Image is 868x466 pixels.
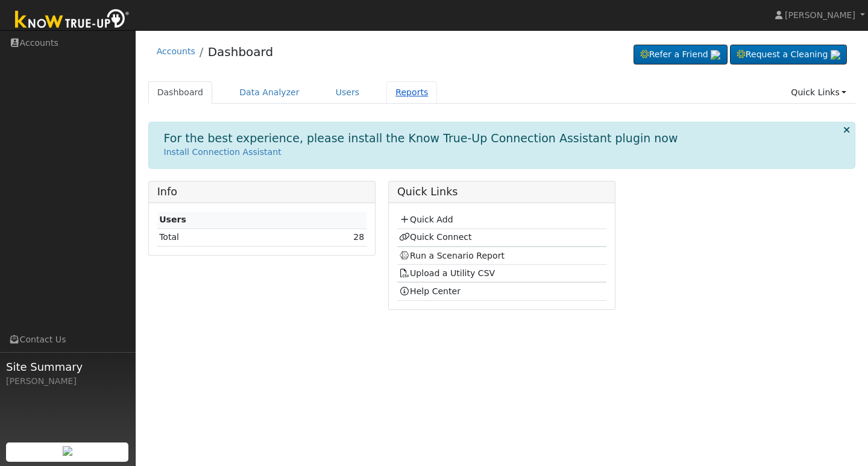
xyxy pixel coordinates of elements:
[399,215,453,224] a: Quick Add
[785,10,855,20] span: [PERSON_NAME]
[230,81,309,104] a: Data Analyzer
[157,228,286,246] td: Total
[157,46,195,56] a: Accounts
[634,45,728,65] a: Refer a Friend
[208,45,274,59] a: Dashboard
[399,286,461,296] a: Help Center
[730,45,847,65] a: Request a Cleaning
[353,232,364,242] a: 28
[148,81,213,104] a: Dashboard
[6,375,129,388] div: [PERSON_NAME]
[782,81,855,104] a: Quick Links
[399,251,505,260] a: Run a Scenario Report
[386,81,437,104] a: Reports
[159,215,186,224] strong: Users
[399,232,471,242] a: Quick Connect
[831,50,840,60] img: retrieve
[63,446,72,456] img: retrieve
[327,81,369,104] a: Users
[397,186,606,198] h5: Quick Links
[164,147,281,157] a: Install Connection Assistant
[6,359,129,375] span: Site Summary
[711,50,720,60] img: retrieve
[399,268,495,278] a: Upload a Utility CSV
[157,186,366,198] h5: Info
[164,131,678,145] h1: For the best experience, please install the Know True-Up Connection Assistant plugin now
[9,7,136,34] img: Know True-Up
